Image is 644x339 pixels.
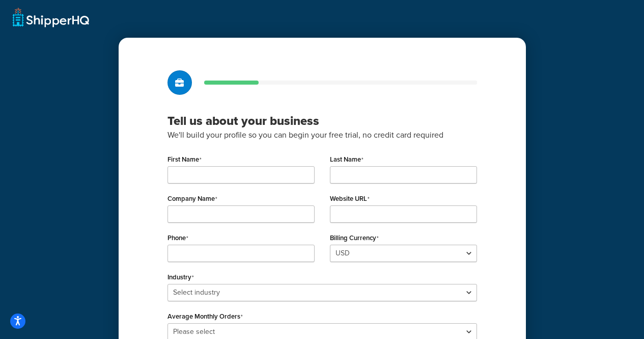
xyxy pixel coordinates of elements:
label: Phone [167,234,188,242]
label: Last Name [330,155,363,164]
h3: Tell us about your business [167,113,477,128]
label: First Name [167,155,202,164]
label: Company Name [167,195,217,203]
label: Industry [167,273,194,281]
label: Average Monthly Orders [167,312,243,321]
label: Billing Currency [330,234,379,242]
p: We'll build your profile so you can begin your free trial, no credit card required [167,128,477,142]
label: Website URL [330,195,370,203]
